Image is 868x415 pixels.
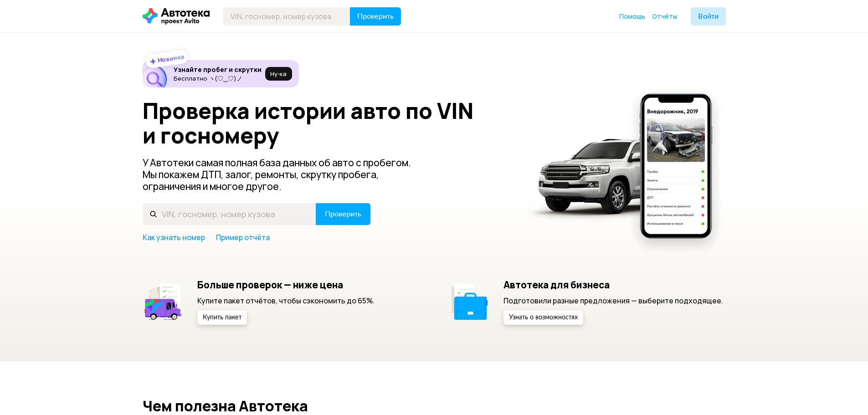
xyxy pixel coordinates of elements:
span: Ну‑ка [270,70,287,77]
span: Купить пакет [203,314,241,321]
span: Проверить [357,13,394,20]
p: Подготовили разные предложения — выберите подходящее. [503,296,723,306]
a: Как узнать номер [143,232,205,242]
button: Узнать о возможностях [503,310,583,325]
a: Помощь [619,12,645,21]
h5: Больше проверок — ниже цена [197,279,375,291]
button: Войти [691,7,726,26]
strong: Новинка [157,52,185,64]
span: Помощь [619,12,645,20]
button: Проверить [316,203,370,225]
p: Бесплатно ヽ(♡‿♡)ノ [174,75,262,82]
input: VIN, госномер, номер кузова [223,7,350,26]
h2: Чем полезна Автотека [143,398,726,414]
span: Войти [698,13,719,20]
p: Купите пакет отчётов, чтобы сэкономить до 65%. [197,296,375,306]
h5: Автотека для бизнеса [503,279,723,291]
p: У Автотеки самая полная база данных об авто с пробегом. Мы покажем ДТП, залог, ремонты, скрутку п... [143,157,426,192]
span: Узнать о возможностях [509,314,578,321]
button: Проверить [350,7,401,26]
a: Пример отчёта [216,232,270,242]
h6: Узнайте пробег и скрутки [174,66,262,74]
span: Отчёты [652,12,677,20]
a: Отчёты [652,12,677,21]
input: VIN, госномер, номер кузова [143,203,316,225]
button: Купить пакет [197,310,247,325]
h1: Проверка истории авто по VIN и госномеру [143,98,513,148]
span: Проверить [325,210,361,218]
